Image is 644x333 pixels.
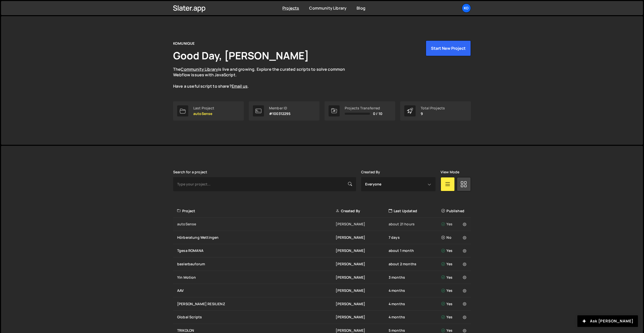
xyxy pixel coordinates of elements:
[441,288,468,293] div: Yes
[269,106,291,110] div: Member ID
[441,248,468,253] div: Yes
[389,328,441,333] div: 5 months
[173,40,195,46] div: KOMUNIQUE
[173,231,471,244] a: Hörberatung Wettingen [PERSON_NAME] 7 days No
[462,4,471,13] a: KO
[173,101,244,121] a: Last Project autoSense
[173,177,356,191] input: Type your project...
[421,106,445,110] div: Total Projects
[441,301,468,306] div: Yes
[177,315,336,320] div: Global Scripts
[177,208,336,213] div: Project
[177,328,336,333] div: TRIKOLON
[177,275,336,280] div: Yin Motion
[389,315,441,320] div: 4 months
[441,235,468,240] div: No
[336,275,388,280] div: [PERSON_NAME]
[181,66,218,72] a: Community Library
[441,328,468,333] div: Yes
[193,106,214,110] div: Last Project
[177,261,336,267] div: baslerbauforum
[345,106,382,110] div: Projects Transferred
[389,275,441,280] div: 3 months
[336,301,388,306] div: [PERSON_NAME]
[441,222,468,227] div: Yes
[173,311,471,324] a: Global Scripts [PERSON_NAME] 4 months Yes
[173,170,207,174] label: Search for a project
[389,261,441,267] div: about 2 months
[282,5,299,11] a: Projects
[373,112,382,116] span: 0 / 10
[389,301,441,306] div: 4 months
[173,271,471,284] a: Yin Motion [PERSON_NAME] 3 months Yes
[269,112,291,116] p: #100312295
[173,218,471,231] a: autoSense [PERSON_NAME] about 21 hours Yes
[336,248,388,253] div: [PERSON_NAME]
[336,222,388,227] div: [PERSON_NAME]
[426,40,471,56] button: Start New Project
[389,222,441,227] div: about 21 hours
[336,208,388,213] div: Created By
[389,248,441,253] div: about 1 month
[357,5,365,11] a: Blog
[389,288,441,293] div: 4 months
[173,66,355,89] p: The is live and growing. Explore the curated scripts to solve common Webflow issues with JavaScri...
[421,112,445,116] p: 9
[177,301,336,306] div: [PERSON_NAME] RESILIENZ
[441,208,468,213] div: Published
[336,315,388,320] div: [PERSON_NAME]
[193,112,214,116] p: autoSense
[441,315,468,320] div: Yes
[389,208,441,213] div: Last Updated
[441,170,459,174] label: View Mode
[177,235,336,240] div: Hörberatung Wettingen
[173,244,471,257] a: Tgesa ROMANA [PERSON_NAME] about 1 month Yes
[309,5,346,11] a: Community Library
[336,288,388,293] div: [PERSON_NAME]
[336,328,388,333] div: [PERSON_NAME]
[441,261,468,267] div: Yes
[389,235,441,240] div: 7 days
[577,315,638,327] button: Ask [PERSON_NAME]
[177,222,336,227] div: autoSense
[232,83,248,89] a: Email us
[441,275,468,280] div: Yes
[336,261,388,267] div: [PERSON_NAME]
[173,297,471,311] a: [PERSON_NAME] RESILIENZ [PERSON_NAME] 4 months Yes
[173,49,309,62] h1: Good Day, [PERSON_NAME]
[173,284,471,297] a: AAV [PERSON_NAME] 4 months Yes
[177,288,336,293] div: AAV
[336,235,388,240] div: [PERSON_NAME]
[361,170,380,174] label: Created By
[173,257,471,271] a: baslerbauforum [PERSON_NAME] about 2 months Yes
[177,248,336,253] div: Tgesa ROMANA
